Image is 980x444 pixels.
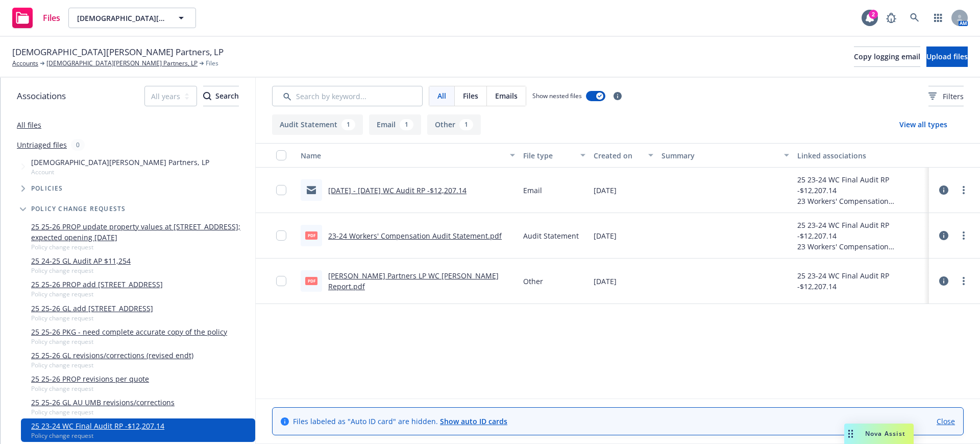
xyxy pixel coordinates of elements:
[276,230,286,241] input: Toggle Row Selected
[519,143,590,168] button: File type
[31,279,163,290] a: 25 25-26 PROP add [STREET_ADDRESS]
[305,231,317,239] span: pdf
[440,416,507,426] a: Show auto ID cards
[937,416,955,427] a: Close
[328,231,502,241] a: 23-24 Workers' Compensation Audit Statement.pdf
[31,206,126,212] span: Policy change requests
[276,185,286,195] input: Toggle Row Selected
[943,91,964,102] span: Filters
[276,150,286,160] input: Select all
[31,157,209,168] span: [DEMOGRAPHIC_DATA][PERSON_NAME] Partners, LP
[203,86,239,106] button: SearchSearch
[31,337,227,346] span: Policy change request
[68,8,196,28] button: [DEMOGRAPHIC_DATA][PERSON_NAME] Partners, LP
[797,150,925,161] div: Linked associations
[31,361,193,369] span: Policy change request
[17,139,67,150] a: Untriaged files
[904,8,925,28] a: Search
[31,373,149,384] a: 25 25-26 PROP revisions per quote
[369,114,421,135] button: Email
[661,150,778,161] div: Summary
[31,185,63,192] span: Policies
[881,8,901,28] a: Report a Bug
[31,266,131,275] span: Policy change request
[865,429,905,438] span: Nova Assist
[31,314,153,322] span: Policy change request
[31,431,164,440] span: Policy change request
[12,45,224,59] span: [DEMOGRAPHIC_DATA][PERSON_NAME] Partners, LP
[958,184,970,196] a: more
[523,185,542,196] span: Email
[400,119,413,130] div: 1
[594,276,617,287] span: [DATE]
[31,255,131,266] a: 25 24-25 GL Audit AP $11,254
[46,59,198,68] a: [DEMOGRAPHIC_DATA][PERSON_NAME] Partners, LP
[8,4,64,32] a: Files
[31,290,163,298] span: Policy change request
[341,119,355,130] div: 1
[31,168,209,176] span: Account
[844,424,857,444] div: Drag to move
[31,303,153,314] a: 25 25-26 GL add [STREET_ADDRESS]
[272,114,363,135] button: Audit Statement
[276,276,286,286] input: Toggle Row Selected
[31,326,227,337] a: 25 25-26 PKG - need complete accurate copy of the policy
[31,384,149,393] span: Policy change request
[926,52,968,61] span: Upload files
[31,420,164,431] a: 25 23-24 WC Final Audit RP -$12,207.14
[797,220,925,241] div: 25 23-24 WC Final Audit RP -$12,207.14
[926,46,968,67] button: Upload files
[203,92,211,100] svg: Search
[328,271,499,291] a: [PERSON_NAME] Partners LP WC [PERSON_NAME] Report.pdf
[958,229,970,242] a: more
[797,174,925,196] div: 25 23-24 WC Final Audit RP -$12,207.14
[31,221,251,243] a: 25 25-26 PROP update property values at [STREET_ADDRESS]; expected opening [DATE]
[31,243,251,251] span: Policy change request
[17,120,41,130] a: All files
[427,114,481,135] button: Other
[31,408,175,416] span: Policy change request
[463,90,478,101] span: Files
[928,91,964,102] span: Filters
[797,196,925,206] div: 23 Workers' Compensation
[958,275,970,287] a: more
[523,276,543,287] span: Other
[594,150,642,161] div: Created on
[495,90,518,101] span: Emails
[328,185,467,195] a: [DATE] - [DATE] WC Audit RP -$12,207.14
[797,241,925,252] div: 23 Workers' Compensation
[928,8,948,28] a: Switch app
[77,13,165,24] span: [DEMOGRAPHIC_DATA][PERSON_NAME] Partners, LP
[594,185,617,196] span: [DATE]
[12,59,38,68] a: Accounts
[71,139,85,151] div: 0
[854,46,920,67] button: Copy logging email
[523,230,579,241] span: Audit Statement
[272,86,423,106] input: Search by keyword...
[305,277,317,285] span: pdf
[797,270,925,292] div: 25 23-24 WC Final Audit RP -$12,207.14
[657,143,793,168] button: Summary
[43,14,60,22] span: Files
[31,397,175,408] a: 25 25-26 GL AU UMB revisions/corrections
[459,119,473,130] div: 1
[793,143,929,168] button: Linked associations
[532,91,582,100] span: Show nested files
[594,230,617,241] span: [DATE]
[928,86,964,106] button: Filters
[301,150,504,161] div: Name
[854,52,920,61] span: Copy logging email
[31,350,193,361] a: 25 25-26 GL revisions/corrections (revised endt)
[17,89,66,103] span: Associations
[437,90,446,101] span: All
[203,86,239,106] div: Search
[206,59,218,68] span: Files
[844,424,914,444] button: Nova Assist
[297,143,519,168] button: Name
[869,10,878,19] div: 2
[523,150,574,161] div: File type
[883,114,964,135] button: View all types
[293,416,507,427] span: Files labeled as "Auto ID card" are hidden.
[590,143,657,168] button: Created on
